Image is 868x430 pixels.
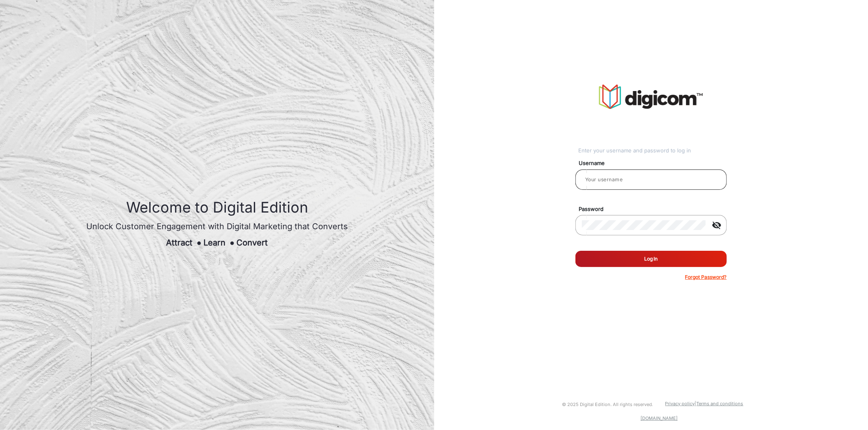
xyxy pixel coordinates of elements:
[562,402,653,407] small: © 2025 Digital Edition. All rights reserved.
[599,85,703,109] img: vmg-logo
[197,238,201,248] span: ●
[573,205,736,213] mat-label: Password
[582,175,720,185] input: Your username
[697,401,743,406] a: Terms and conditions
[573,159,736,167] mat-label: Username
[641,415,678,421] a: [DOMAIN_NAME]
[665,401,695,406] a: Privacy policy
[695,401,697,406] a: |
[86,220,348,232] div: Unlock Customer Engagement with Digital Marketing that Converts
[685,274,727,281] p: Forgot Password?
[707,220,727,230] mat-icon: visibility_off
[575,251,727,267] button: Log In
[230,238,234,248] span: ●
[86,237,348,249] div: Attract Learn Convert
[578,147,727,155] div: Enter your username and password to log in
[86,199,348,216] h1: Welcome to Digital Edition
